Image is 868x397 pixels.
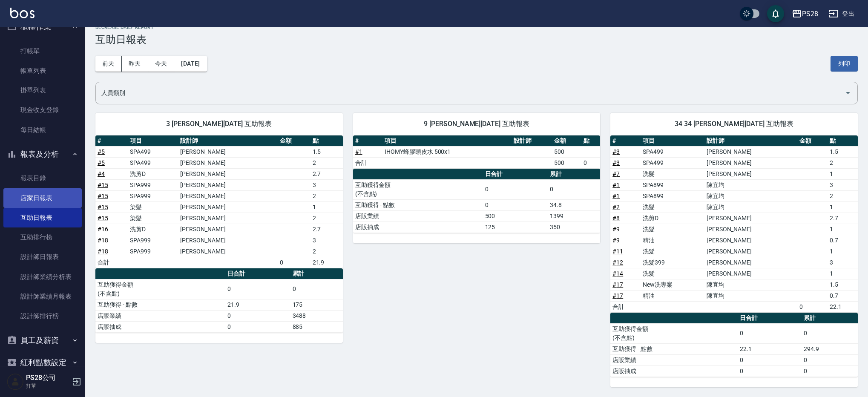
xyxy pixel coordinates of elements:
p: 打單 [26,382,69,390]
td: 0 [738,323,802,343]
td: 0 [797,301,828,312]
td: [PERSON_NAME] [704,268,797,279]
td: 1.5 [828,279,858,290]
a: 互助日報表 [3,208,82,227]
td: [PERSON_NAME] [178,179,278,190]
td: 3 [310,235,343,246]
table: a dense table [610,135,858,313]
input: 人員名稱 [99,86,841,101]
a: #17 [612,292,623,299]
a: #2 [612,204,620,210]
td: 1 [828,268,858,279]
a: #5 [98,159,105,166]
th: 日合計 [738,313,802,324]
a: #15 [98,215,108,222]
td: 0.7 [828,290,858,301]
td: 洗髮 [641,268,704,279]
td: 885 [290,321,343,332]
th: 點 [828,135,858,147]
th: 累計 [802,313,858,324]
h5: PS28公司 [26,374,69,382]
a: 設計師業績分析表 [3,267,82,287]
a: 帳單列表 [3,61,82,81]
button: 登出 [825,6,858,22]
th: 項目 [641,135,704,147]
td: 陳宜均 [704,190,797,201]
td: 0 [802,365,858,377]
td: New洗專案 [641,279,704,290]
td: 洗剪D [641,213,704,224]
th: 設計師 [178,135,278,147]
td: [PERSON_NAME] [704,224,797,235]
button: Open [841,86,855,100]
td: [PERSON_NAME] [704,213,797,224]
td: 陳宜均 [704,201,797,213]
td: [PERSON_NAME] [704,235,797,246]
a: 掛單列表 [3,81,82,100]
th: 金額 [797,135,828,147]
th: # [95,135,128,147]
td: 2.7 [310,168,343,179]
td: 精油 [641,290,704,301]
a: #9 [612,226,620,233]
td: 1 [828,168,858,179]
button: PS28 [788,5,822,23]
button: 報表及分析 [3,143,82,165]
img: Logo [10,8,34,18]
a: #16 [98,226,108,233]
a: #3 [612,159,620,166]
td: 互助獲得 - 點數 [353,199,483,210]
td: 294.9 [802,343,858,354]
td: 3488 [290,310,343,321]
td: 500 [552,157,581,168]
a: #9 [612,237,620,244]
a: #12 [612,259,623,266]
a: #18 [98,237,108,244]
td: 合計 [610,301,641,312]
td: 1.5 [828,146,858,157]
td: 3 [828,257,858,268]
td: 1399 [548,210,600,222]
td: 0 [738,354,802,365]
a: 設計師業績月報表 [3,287,82,306]
td: SPA999 [128,179,178,190]
td: 21.9 [310,257,343,268]
td: 染髮 [128,213,178,224]
a: #1 [612,181,620,188]
a: 設計師日報表 [3,247,82,267]
td: 洗剪D [128,224,178,235]
th: 項目 [382,135,512,147]
td: 350 [548,222,600,233]
td: 0 [483,179,548,199]
td: 500 [483,210,548,222]
td: 2 [310,190,343,201]
a: #17 [612,281,623,288]
a: #1 [612,193,620,199]
button: 前天 [95,56,122,72]
td: 22.1 [828,301,858,312]
td: [PERSON_NAME] [178,157,278,168]
td: 2.7 [310,224,343,235]
td: 34.8 [548,199,600,210]
td: 2 [828,157,858,168]
td: 2 [310,213,343,224]
td: 0 [581,157,600,168]
div: PS28 [802,9,818,19]
td: [PERSON_NAME] [704,157,797,168]
td: 互助獲得 - 點數 [610,343,738,354]
td: [PERSON_NAME] [704,146,797,157]
td: SPA899 [641,179,704,190]
td: 店販業績 [610,354,738,365]
td: 3 [310,179,343,190]
td: 洗髮 [641,201,704,213]
td: 2 [310,246,343,257]
td: 1 [828,201,858,213]
td: 合計 [95,257,128,268]
td: 互助獲得 - 點數 [95,299,225,310]
td: 22.1 [738,343,802,354]
a: #18 [98,248,108,255]
button: 紅利點數設定 [3,351,82,374]
td: 3 [828,179,858,190]
th: # [610,135,641,147]
th: 累計 [548,169,600,180]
